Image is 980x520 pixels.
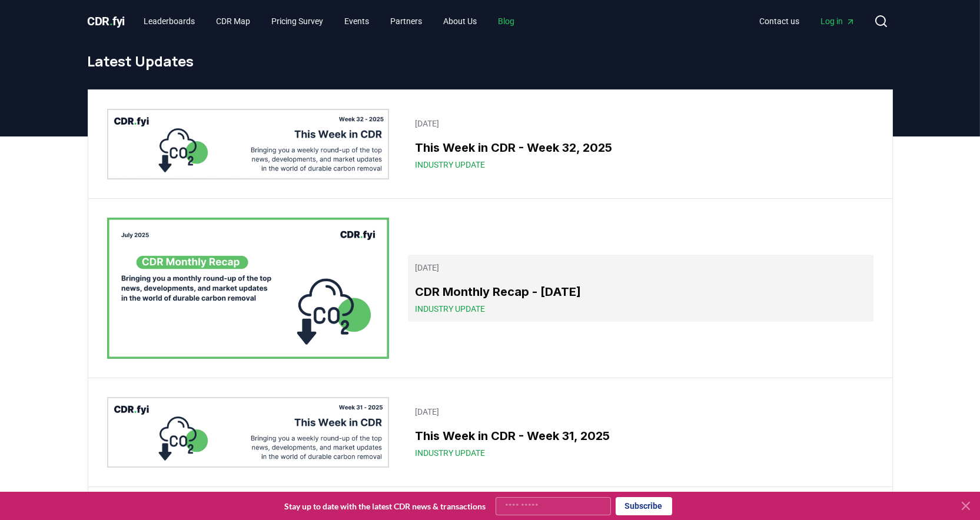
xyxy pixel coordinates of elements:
h3: CDR Monthly Recap - [DATE] [415,283,866,301]
span: Industry Update [415,159,485,171]
img: CDR Monthly Recap - July 2025 blog post image [107,218,390,359]
h3: This Week in CDR - Week 31, 2025 [415,427,866,445]
span: . [109,14,113,28]
span: Log in [821,15,855,27]
h1: Latest Updates [88,52,893,71]
nav: Main [750,11,865,32]
a: [DATE]This Week in CDR - Week 31, 2025Industry Update [408,399,873,466]
a: About Us [434,11,486,32]
p: [DATE] [415,262,866,274]
a: [DATE]CDR Monthly Recap - [DATE]Industry Update [408,255,873,322]
img: This Week in CDR - Week 32, 2025 blog post image [107,109,390,179]
nav: Main [134,11,524,32]
a: Partners [381,11,431,32]
a: [DATE]This Week in CDR - Week 32, 2025Industry Update [408,111,873,178]
span: Industry Update [415,447,485,459]
a: Blog [489,11,524,32]
a: CDR.fyi [88,13,125,29]
a: CDR Map [207,11,260,32]
a: Pricing Survey [262,11,333,32]
h3: This Week in CDR - Week 32, 2025 [415,139,866,156]
p: [DATE] [415,118,866,129]
a: Events [335,11,378,32]
span: Industry Update [415,303,485,315]
p: [DATE] [415,406,866,418]
a: Contact us [750,11,809,32]
img: This Week in CDR - Week 31, 2025 blog post image [107,397,390,468]
a: Leaderboards [134,11,204,32]
span: CDR fyi [88,14,125,28]
a: Log in [812,11,865,32]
